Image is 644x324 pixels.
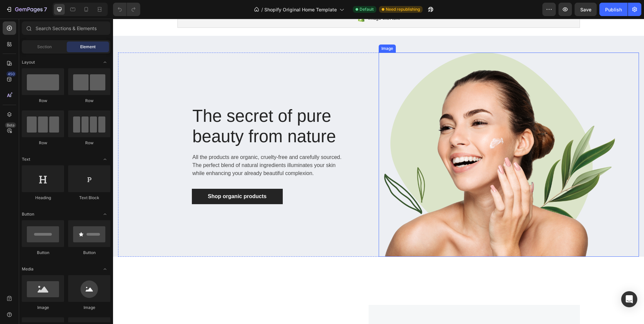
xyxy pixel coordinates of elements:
span: / [261,6,263,13]
div: Heading [22,195,64,201]
span: Toggle open [100,209,110,220]
div: Row [68,140,110,146]
span: Section [37,44,52,50]
div: 450 [6,71,16,77]
span: Need republishing [386,6,420,12]
span: Text [22,156,30,162]
button: 7 [3,3,50,16]
div: Image [267,27,281,33]
div: Image [22,305,64,311]
div: Image [68,305,110,311]
div: Beta [5,123,16,128]
button: Save [575,3,597,16]
button: Publish [599,3,628,16]
div: Button [68,250,110,256]
span: Save [580,7,591,12]
span: Toggle open [100,154,110,165]
span: Button [22,211,34,217]
span: Element [80,44,96,50]
div: Row [22,140,64,146]
img: Alt Image [266,34,503,238]
input: Search Sections & Elements [22,21,110,35]
span: Default [360,6,374,12]
div: Undo/Redo [113,3,140,16]
span: Toggle open [100,264,110,274]
span: Layout [22,59,35,65]
div: Publish [605,6,622,13]
span: Shopify Original Home Template [264,6,337,13]
p: 7 [44,5,47,13]
div: Open Intercom Messenger [621,291,637,307]
iframe: Design area [113,19,644,324]
span: Media [22,266,34,272]
div: Button [22,250,64,256]
div: Row [22,98,64,104]
div: Text Block [68,195,110,201]
div: Row [68,98,110,104]
span: Toggle open [100,57,110,68]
